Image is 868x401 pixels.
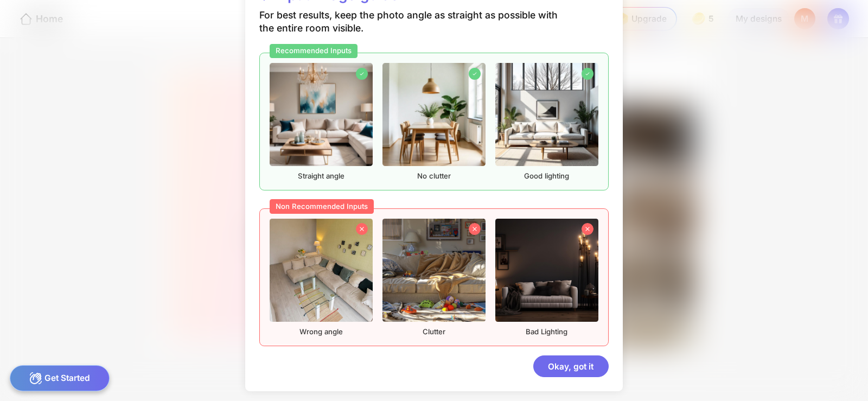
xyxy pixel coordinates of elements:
[533,355,609,377] div: Okay, got it
[495,63,598,166] img: recommendedImageFurnished3.png
[495,219,598,322] img: nonrecommendedImageFurnished3.png
[270,219,373,322] img: nonrecommendedImageFurnished1.png
[382,219,486,322] img: nonrecommendedImageFurnished2.png
[270,63,373,166] img: recommendedImageFurnished1.png
[495,63,598,181] div: Good lighting
[10,365,110,391] div: Get Started
[270,199,374,214] div: Non Recommended Inputs
[270,219,373,336] div: Wrong angle
[270,63,373,181] div: Straight angle
[270,44,358,59] div: Recommended Inputs
[259,9,570,53] div: For best results, keep the photo angle as straight as possible with the entire room visible.
[382,63,486,181] div: No clutter
[382,63,486,166] img: recommendedImageFurnished2.png
[495,219,598,336] div: Bad Lighting
[382,219,486,336] div: Clutter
